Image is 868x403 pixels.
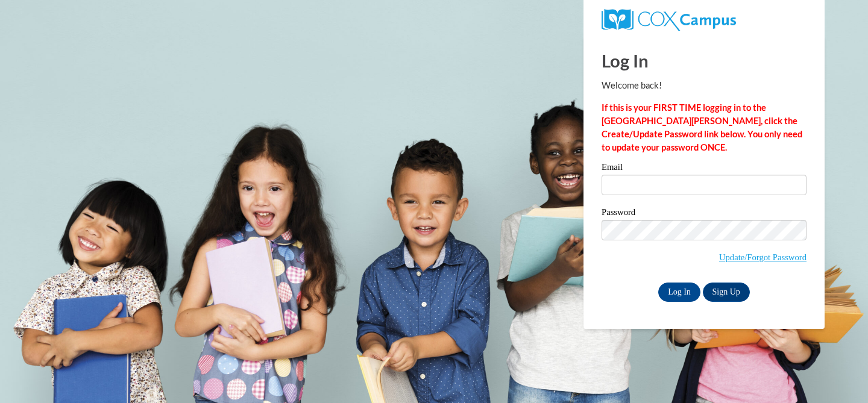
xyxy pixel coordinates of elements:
strong: If this is your FIRST TIME logging in to the [GEOGRAPHIC_DATA][PERSON_NAME], click the Create/Upd... [602,102,802,152]
a: Sign Up [703,283,750,302]
img: COX Campus [602,9,736,31]
h1: Log In [602,48,807,73]
a: Update/Forgot Password [719,252,807,262]
label: Password [602,208,807,220]
label: Email [602,163,807,175]
a: COX Campus [602,14,736,24]
p: Welcome back! [602,79,807,92]
input: Log In [658,283,700,302]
